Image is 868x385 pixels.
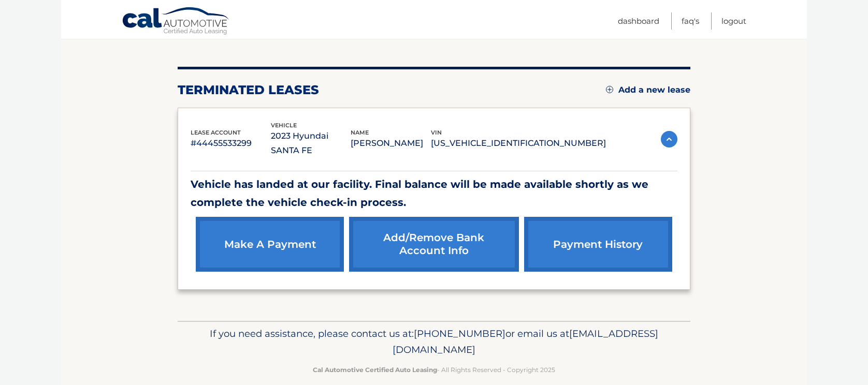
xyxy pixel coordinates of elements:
[431,136,606,151] p: [US_VEHICLE_IDENTIFICATION_NUMBER]
[431,129,442,136] span: vin
[191,129,241,136] span: lease account
[184,364,684,375] p: - All Rights Reserved - Copyright 2025
[271,129,351,158] p: 2023 Hyundai SANTA FE
[184,325,684,359] p: If you need assistance, please contact us at: or email us at
[606,86,613,93] img: add.svg
[122,7,230,37] a: Cal Automotive
[721,12,746,29] a: Logout
[196,217,344,272] a: make a payment
[618,12,659,29] a: Dashboard
[178,82,319,98] h2: terminated leases
[524,217,672,272] a: payment history
[313,366,437,374] strong: Cal Automotive Certified Auto Leasing
[414,328,505,339] span: [PHONE_NUMBER]
[351,136,431,151] p: [PERSON_NAME]
[351,129,369,136] span: name
[661,131,677,147] img: accordion-active.svg
[191,136,271,151] p: #44455533299
[606,85,690,95] a: Add a new lease
[682,12,699,29] a: FAQ's
[271,122,297,129] span: vehicle
[349,217,518,272] a: Add/Remove bank account info
[191,175,677,212] p: Vehicle has landed at our facility. Final balance will be made available shortly as we complete t...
